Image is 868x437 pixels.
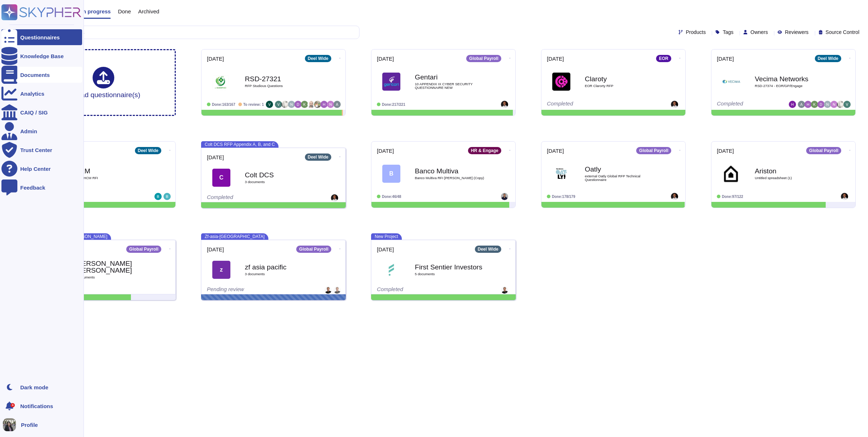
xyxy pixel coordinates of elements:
[755,84,827,88] span: RSD-27374 - EOR/GP/Engage
[1,67,82,83] a: Documents
[415,264,487,271] b: First Sentier Investors
[501,193,508,200] img: user
[275,101,282,108] img: user
[320,101,328,108] img: user
[843,101,851,108] img: user
[671,193,678,200] img: user
[371,233,402,240] span: New Project
[245,75,317,82] b: RSD-27321
[806,147,841,154] div: Global Payroll
[10,403,15,407] div: 4
[245,272,317,276] span: 3 document s
[722,195,743,199] span: Done: 97/122
[305,55,331,62] div: Deel Wide
[3,418,16,431] img: user
[1,179,82,195] a: Feedback
[671,101,678,108] img: user
[20,72,50,78] div: Documents
[415,272,487,276] span: 5 document s
[656,55,671,62] div: EOR
[1,123,82,139] a: Admin
[841,193,848,200] img: user
[723,30,733,35] span: Tags
[717,148,734,153] span: [DATE]
[138,9,159,14] span: Archived
[382,195,401,199] span: Done: 46/48
[501,286,508,294] img: user
[21,422,38,428] span: Profile
[288,101,295,108] img: user
[20,53,64,59] div: Knowledge Base
[1,48,82,64] a: Knowledge Base
[798,101,805,108] img: user
[415,176,487,180] span: Banco Multiva RFI [PERSON_NAME] (Copy)
[382,261,400,279] img: Logo
[552,73,570,91] img: Logo
[307,101,315,108] img: user
[207,56,224,61] span: [DATE]
[552,165,570,183] img: Logo
[1,86,82,101] a: Analytics
[377,56,394,61] span: [DATE]
[212,73,230,91] img: Logo
[207,194,233,200] span: Completed
[245,172,317,178] b: Colt DCS
[475,246,501,253] div: Deel Wide
[382,103,405,107] span: Done: 217/221
[301,101,308,108] img: user
[585,75,657,82] b: Claroty
[296,246,331,253] div: Global Payroll
[75,260,147,274] b: [PERSON_NAME] [PERSON_NAME]
[118,9,131,14] span: Done
[75,276,147,279] span: 3 document s
[327,101,334,108] img: user
[636,147,671,154] div: Global Payroll
[207,286,244,292] span: Pending review
[377,247,394,252] span: [DATE]
[552,195,575,199] span: Done: 178/179
[377,148,394,153] span: [DATE]
[324,286,332,294] img: user
[20,110,48,115] div: CAIQ / SIG
[415,74,487,81] b: Gentari
[722,165,740,183] img: Logo
[67,67,140,98] div: Upload questionnaire(s)
[789,101,796,108] img: user
[415,82,487,89] span: 10 APPENDIX IX CYBER SECURITY QUESTIONNAIRE NEW
[1,104,82,120] a: CAIQ / SIG
[212,169,230,187] div: C
[20,129,37,134] div: Admin
[207,155,224,160] span: [DATE]
[331,194,338,202] img: user
[585,84,657,88] span: EOR Clarorty RFP
[585,166,657,173] b: Oatly
[750,30,768,35] span: Owners
[135,147,161,154] div: Deel Wide
[126,246,161,253] div: Global Payroll
[154,193,162,200] img: user
[377,286,403,292] span: Completed
[585,174,657,181] span: external Oatly Global RFP Technical Questionnaire
[755,75,827,82] b: Vecima Networks
[333,286,341,294] img: user
[212,261,230,279] div: z
[547,148,564,153] span: [DATE]
[1,29,82,45] a: Questionnaires
[722,73,740,91] img: Logo
[305,153,331,161] div: Deel Wide
[314,101,321,108] img: user
[212,103,235,107] span: Done: 163/167
[75,176,147,180] span: SRM HCM RFI
[20,185,45,190] div: Feedback
[207,247,224,252] span: [DATE]
[382,165,400,183] div: B
[717,101,789,108] div: Completed
[245,84,317,88] span: RFP Studious Questions
[501,101,508,108] img: user
[20,147,52,153] div: Trust Center
[1,417,21,433] button: user
[804,101,812,108] img: user
[785,30,808,35] span: Reviewers
[547,56,564,61] span: [DATE]
[755,168,827,174] b: Ariston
